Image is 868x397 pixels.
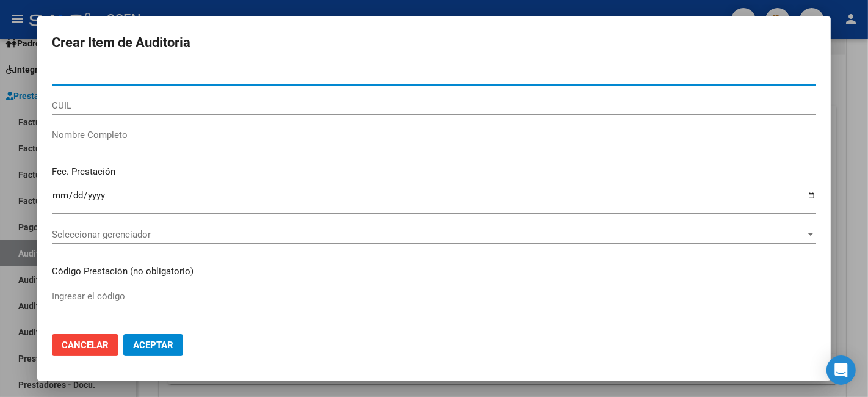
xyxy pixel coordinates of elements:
span: Seleccionar gerenciador [52,229,805,240]
span: Aceptar [133,340,173,351]
button: Aceptar [123,334,183,356]
p: Código Prestación (no obligatorio) [52,264,816,279]
p: Fec. Prestación [52,165,816,179]
button: Cancelar [52,334,118,356]
div: Open Intercom Messenger [826,355,856,385]
span: Cancelar [62,340,109,351]
h2: Crear Item de Auditoria [52,31,816,54]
